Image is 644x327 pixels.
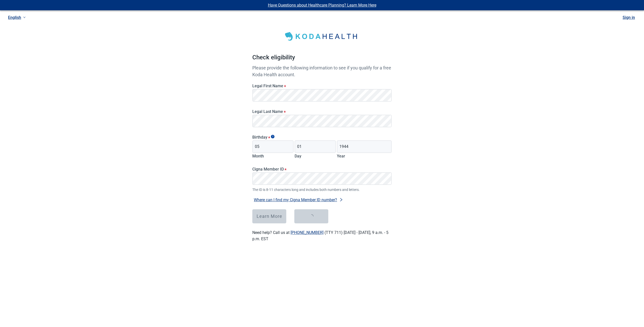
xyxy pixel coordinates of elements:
label: Day [295,154,301,158]
span: down [23,16,26,19]
a: [PHONE_NUMBER] [291,230,324,235]
span: right [339,198,343,202]
legend: Birthday [252,135,392,140]
span: The ID is 8-11 characters long and includes both numbers and letters. [252,187,392,192]
input: Birth year [337,140,392,153]
span: Show tooltip [271,135,274,138]
label: Legal First Name [252,84,392,88]
p: Please provide the following information to see if you qualify for a free Koda Health account. [252,64,392,78]
a: Have Questions about Healthcare Planning? Learn More Here [268,3,376,8]
label: Month [252,154,264,158]
a: Sign in [623,15,635,20]
label: Year [337,154,345,158]
label: Legal Last Name [252,109,392,114]
div: Learn More [257,214,282,219]
input: Birth month [252,140,294,153]
input: Birth day [295,140,336,153]
label: Cigna Member ID [252,167,392,172]
span: loading [308,214,314,219]
img: Koda Health [282,30,362,43]
a: Current language: English [6,13,28,22]
label: Need help? Call us at (TTY 711) [DATE] - [DATE], 9 a.m. - 5 p.m. EST [252,230,388,241]
h1: Check eligibility [252,53,392,64]
button: Learn More [252,209,286,223]
main: Main content [240,8,404,254]
button: Where can I find my Cigna Member ID number? [252,196,345,203]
